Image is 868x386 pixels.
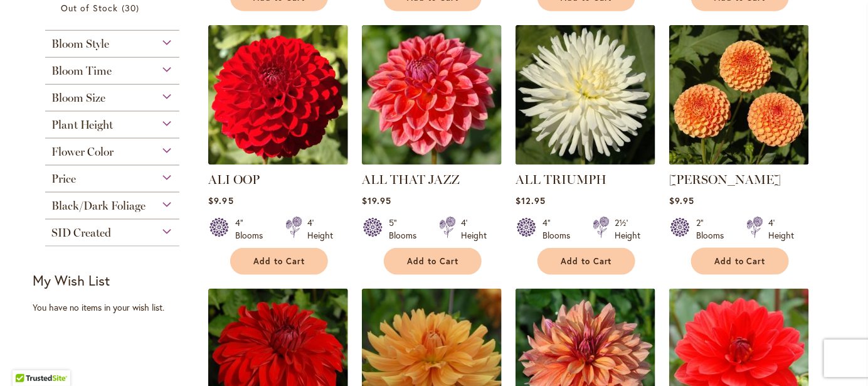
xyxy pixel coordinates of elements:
span: Add to Cart [407,256,458,267]
span: Add to Cart [714,256,766,267]
a: ALI OOP [208,156,348,168]
strong: My Wish List [33,271,110,289]
div: You have no items in your wish list. [33,302,200,314]
span: Price [51,172,76,186]
div: 4" Blooms [235,217,270,242]
div: 4" Blooms [542,217,578,242]
span: Flower Color [51,145,114,159]
a: ALL TRIUMPH [516,172,606,187]
a: ALL THAT JAZZ [362,156,502,168]
div: 2" Blooms [696,217,731,242]
img: AMBER QUEEN [669,25,809,165]
a: [PERSON_NAME] [669,172,781,187]
span: Add to Cart [253,256,305,267]
span: SID Created [51,226,111,240]
span: $9.95 [208,195,233,206]
span: Bloom Style [51,37,109,51]
span: Bloom Time [51,64,112,78]
span: $19.95 [362,195,391,206]
iframe: Launch Accessibility Center [9,341,45,377]
a: ALL THAT JAZZ [362,172,460,187]
a: ALI OOP [208,172,260,187]
button: Add to Cart [537,248,635,275]
div: 4' Height [768,217,794,242]
a: AMBER QUEEN [669,156,809,168]
div: 4' Height [307,217,333,242]
img: ALL THAT JAZZ [362,25,502,165]
span: Out of Stock [61,2,119,14]
span: Bloom Size [51,91,105,105]
a: Out of Stock 30 [61,1,167,14]
span: Black/Dark Foliage [51,199,146,213]
span: 30 [122,1,142,14]
span: $12.95 [516,195,546,206]
div: 5" Blooms [389,217,424,242]
span: $9.95 [669,195,694,206]
button: Add to Cart [384,248,482,275]
button: Add to Cart [230,248,328,275]
img: ALI OOP [208,25,348,165]
div: 2½' Height [615,217,640,242]
a: ALL TRIUMPH [516,156,655,168]
span: Plant Height [51,118,113,132]
div: 4' Height [461,217,487,242]
img: ALL TRIUMPH [516,25,655,165]
button: Add to Cart [691,248,789,275]
span: Add to Cart [561,256,612,267]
